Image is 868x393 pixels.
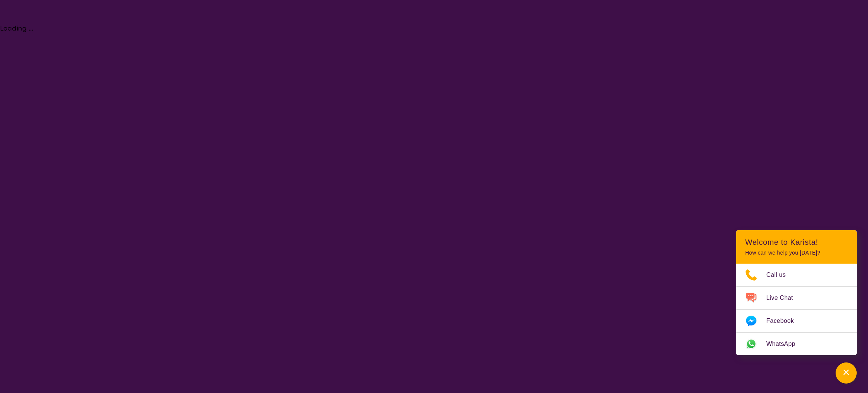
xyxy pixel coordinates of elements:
[766,338,804,350] span: WhatsApp
[836,362,857,384] button: Channel Menu
[766,315,803,327] span: Facebook
[766,269,795,281] span: Call us
[745,238,848,247] h2: Welcome to Karista!
[766,292,802,304] span: Live Chat
[736,264,857,355] ul: Choose channel
[745,250,848,256] p: How can we help you [DATE]?
[736,230,857,355] div: Channel Menu
[736,333,857,355] a: Web link opens in a new tab.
